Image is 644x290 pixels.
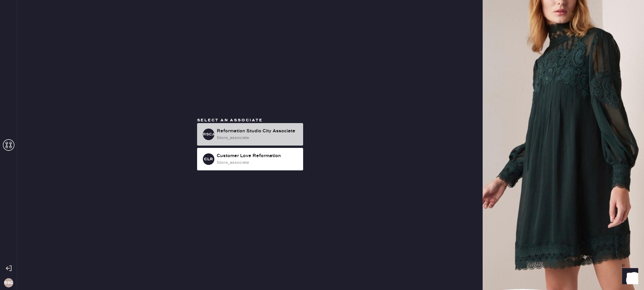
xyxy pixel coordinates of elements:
div: Reformation Studio City Associate [217,128,299,135]
h3: RSCA [203,132,214,136]
h3: RSC [4,281,13,285]
div: Customer Love Reformation [217,152,299,159]
h3: CLR [204,157,213,161]
div: store_associate [217,135,299,141]
span: Select an associate [197,118,263,123]
div: store_associate [217,159,299,166]
iframe: Front Chat [617,264,641,289]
